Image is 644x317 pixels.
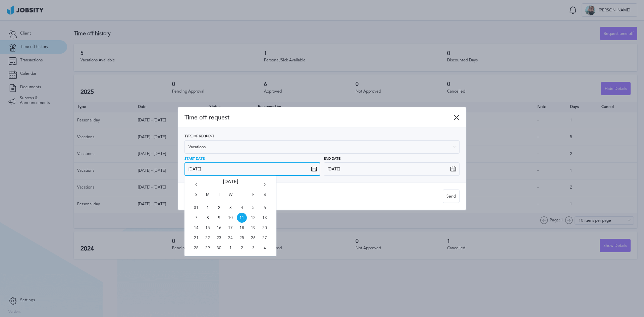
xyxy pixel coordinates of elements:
span: Thu Sep 04 2025 [237,203,247,213]
span: Sat Sep 20 2025 [260,223,270,233]
span: Mon Sep 01 2025 [203,203,213,213]
span: Tue Sep 23 2025 [214,233,224,243]
span: Wed Sep 10 2025 [225,213,235,223]
span: Tue Sep 30 2025 [214,243,224,253]
span: Mon Sep 29 2025 [203,243,213,253]
span: Tue Sep 09 2025 [214,213,224,223]
span: Sat Sep 06 2025 [260,203,270,213]
span: Wed Sep 03 2025 [225,203,235,213]
i: Go forward 1 month [262,183,268,189]
span: T [237,193,247,203]
span: Wed Sep 17 2025 [225,223,235,233]
span: W [225,193,235,203]
span: Fri Sep 05 2025 [248,203,258,213]
span: End Date [324,157,340,161]
span: Sat Sep 13 2025 [260,213,270,223]
span: Thu Sep 18 2025 [237,223,247,233]
span: Mon Sep 22 2025 [203,233,213,243]
span: Sun Aug 31 2025 [191,203,201,213]
i: Go back 1 month [193,183,199,189]
span: Wed Oct 01 2025 [225,243,235,253]
span: Mon Sep 08 2025 [203,213,213,223]
span: Start Date [184,157,205,161]
span: Type of Request [184,135,214,139]
span: Tue Sep 02 2025 [214,203,224,213]
span: Wed Sep 24 2025 [225,233,235,243]
span: Fri Sep 19 2025 [248,223,258,233]
span: F [248,193,258,203]
span: Sun Sep 21 2025 [191,233,201,243]
span: M [203,193,213,203]
span: T [214,193,224,203]
span: Tue Sep 16 2025 [214,223,224,233]
span: S [260,193,270,203]
span: Thu Oct 02 2025 [237,243,247,253]
span: Sat Oct 04 2025 [260,243,270,253]
div: Send [443,190,459,203]
span: Sat Sep 27 2025 [260,233,270,243]
span: Sun Sep 07 2025 [191,213,201,223]
span: Fri Sep 26 2025 [248,233,258,243]
span: Thu Sep 25 2025 [237,233,247,243]
span: S [191,193,201,203]
span: Thu Sep 11 2025 [237,213,247,223]
span: Mon Sep 15 2025 [203,223,213,233]
span: Fri Oct 03 2025 [248,243,258,253]
span: Fri Sep 12 2025 [248,213,258,223]
button: Send [443,190,460,203]
span: Sun Sep 14 2025 [191,223,201,233]
span: Sun Sep 28 2025 [191,243,201,253]
span: [DATE] [223,179,238,193]
span: Time off request [184,114,453,121]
